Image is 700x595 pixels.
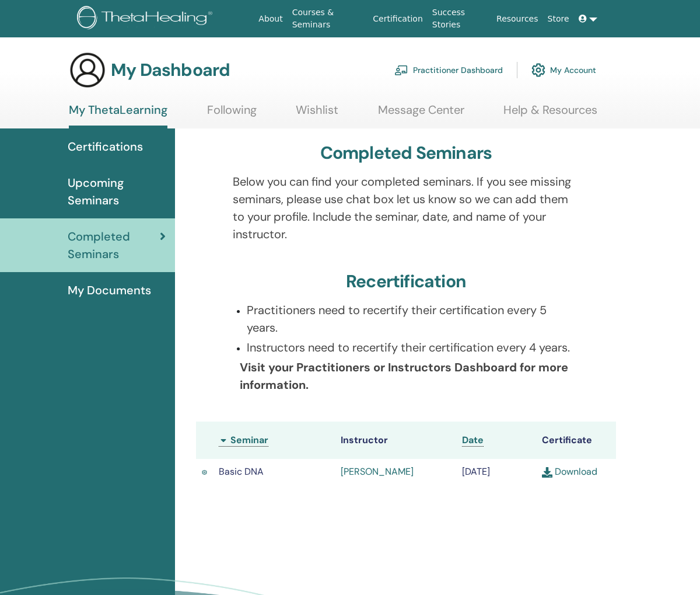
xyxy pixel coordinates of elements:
[320,142,492,163] h3: Completed Seminars
[254,8,287,30] a: About
[542,467,552,478] img: download.svg
[346,271,466,292] h3: Recertification
[531,60,545,80] img: cog.svg
[531,57,596,83] a: My Account
[503,103,597,126] a: Help & Resources
[394,57,503,83] a: Practitioner Dashboard
[68,174,166,209] span: Upcoming Seminars
[288,2,369,36] a: Courses & Seminars
[69,103,167,128] a: My ThetaLearning
[240,360,568,392] b: Visit your Practitioners or Instructors Dashboard for more information.
[456,459,536,485] td: [DATE]
[428,2,492,36] a: Success Stories
[247,301,580,336] p: Practitioners need to recertify their certification every 5 years.
[462,434,484,447] a: Date
[111,60,230,81] h3: My Dashboard
[394,65,408,75] img: chalkboard-teacher.svg
[68,281,151,299] span: My Documents
[207,103,257,126] a: Following
[77,6,216,32] img: logo.png
[536,422,616,459] th: Certificate
[462,434,484,446] span: Date
[378,103,464,126] a: Message Center
[68,138,143,155] span: Certifications
[543,8,574,30] a: Store
[247,339,580,356] p: Instructors need to recertify their certification every 4 years.
[542,465,597,478] a: Download
[492,8,543,30] a: Resources
[341,465,414,478] a: [PERSON_NAME]
[233,173,580,243] p: Below you can find your completed seminars. If you see missing seminars, please use chat box let ...
[202,469,207,476] img: Active Certificate
[296,103,338,126] a: Wishlist
[219,465,264,478] span: Basic DNA
[368,8,427,30] a: Certification
[69,51,106,89] img: generic-user-icon.jpg
[335,422,457,459] th: Instructor
[68,228,160,263] span: Completed Seminars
